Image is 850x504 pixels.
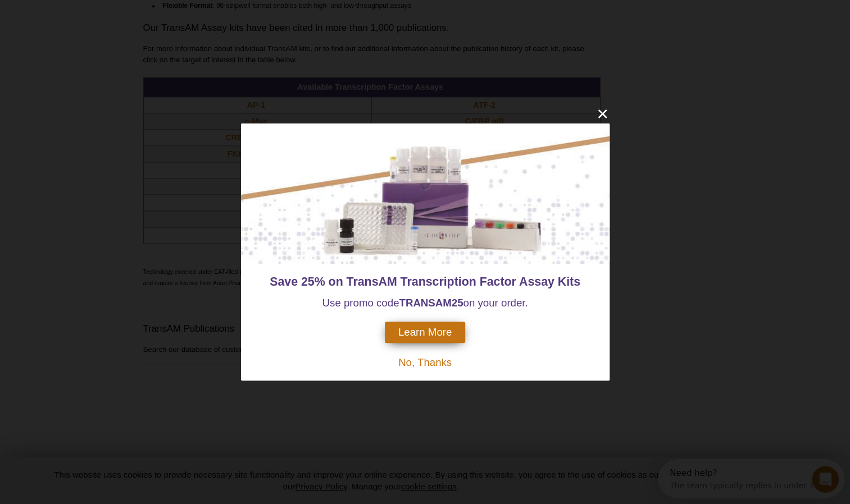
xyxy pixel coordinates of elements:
[398,326,452,338] span: Learn More
[270,275,580,288] span: Save 25% on TransAM Transcription Factor Assay Kits
[322,297,528,309] span: Use promo code on your order.
[452,297,463,309] strong: 25
[399,297,451,309] strong: TRANSAM
[398,356,452,368] span: No, Thanks
[12,10,164,19] div: Need help?
[596,107,610,121] button: close
[12,19,164,30] div: The team typically replies in under 1m
[4,4,197,35] div: Open Intercom Messenger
